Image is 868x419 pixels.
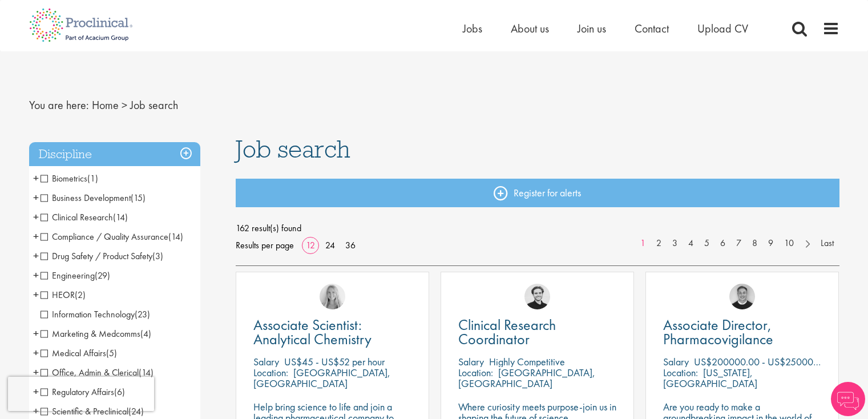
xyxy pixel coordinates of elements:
[33,189,39,206] span: +
[33,267,39,284] span: +
[152,250,163,262] span: (3)
[41,308,135,320] span: Information Technology
[667,237,683,250] a: 3
[140,328,151,340] span: (4)
[41,289,86,301] span: HEOR
[135,308,150,320] span: (23)
[41,328,140,340] span: Marketing & Medcomms
[29,142,200,167] h3: Discipline
[41,192,131,204] span: Business Development
[87,172,98,184] span: (1)
[41,192,146,204] span: Business Development
[41,328,151,340] span: Marketing & Medcomms
[458,366,493,379] span: Location:
[41,231,183,243] span: Compliance / Quality Assurance
[489,355,565,368] p: Highly Competitive
[746,237,763,250] a: 8
[33,364,39,381] span: +
[762,237,779,250] a: 9
[236,237,294,254] span: Results per page
[33,325,39,342] span: +
[663,366,698,379] span: Location:
[463,21,482,36] a: Jobs
[33,170,39,187] span: +
[122,98,127,112] span: >
[41,308,150,320] span: Information Technology
[113,211,128,223] span: (14)
[33,344,39,361] span: +
[321,239,339,251] a: 24
[41,366,154,378] span: Office, Admin & Clerical
[41,250,152,262] span: Drug Safety / Product Safety
[236,134,350,164] span: Job search
[168,231,183,243] span: (14)
[75,289,86,301] span: (2)
[253,366,390,390] p: [GEOGRAPHIC_DATA], [GEOGRAPHIC_DATA]
[131,192,146,204] span: (15)
[8,377,154,411] iframe: reCAPTCHA
[41,347,106,359] span: Medical Affairs
[663,315,773,349] span: Associate Director, Pharmacovigilance
[236,220,839,237] span: 162 result(s) found
[458,366,595,390] p: [GEOGRAPHIC_DATA], [GEOGRAPHIC_DATA]
[524,284,550,309] img: Nico Kohlwes
[92,98,119,112] a: breadcrumb link
[778,237,800,250] a: 10
[130,98,178,112] span: Job search
[831,382,865,416] img: Chatbot
[578,21,606,36] a: Join us
[730,237,747,250] a: 7
[33,247,39,264] span: +
[458,318,616,347] a: Clinical Research Coordinator
[106,347,117,359] span: (5)
[253,355,279,368] span: Salary
[41,366,139,378] span: Office, Admin & Clerical
[33,286,39,303] span: +
[635,21,669,36] a: Contact
[41,405,144,417] span: Scientific & Preclinical
[663,355,689,368] span: Salary
[683,237,699,250] a: 4
[41,289,75,301] span: HEOR
[41,250,163,262] span: Drug Safety / Product Safety
[41,172,98,184] span: Biometrics
[253,318,411,347] a: Associate Scientist: Analytical Chemistry
[41,347,117,359] span: Medical Affairs
[635,237,651,250] a: 1
[41,172,87,184] span: Biometrics
[41,211,113,223] span: Clinical Research
[236,179,839,207] a: Register for alerts
[341,239,360,251] a: 36
[95,269,110,281] span: (29)
[302,239,319,251] a: 12
[815,237,839,250] a: Last
[511,21,549,36] a: About us
[729,284,755,309] img: Bo Forsen
[41,211,128,223] span: Clinical Research
[697,21,748,36] a: Upload CV
[128,405,144,417] span: (24)
[320,284,345,309] img: Shannon Briggs
[651,237,667,250] a: 2
[253,366,288,379] span: Location:
[458,315,556,349] span: Clinical Research Coordinator
[253,315,372,349] span: Associate Scientist: Analytical Chemistry
[714,237,731,250] a: 6
[663,318,821,347] a: Associate Director, Pharmacovigilance
[699,237,715,250] a: 5
[139,366,154,378] span: (14)
[41,269,95,281] span: Engineering
[41,269,110,281] span: Engineering
[33,228,39,245] span: +
[284,355,385,368] p: US$45 - US$52 per hour
[458,355,484,368] span: Salary
[29,98,89,112] span: You are here:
